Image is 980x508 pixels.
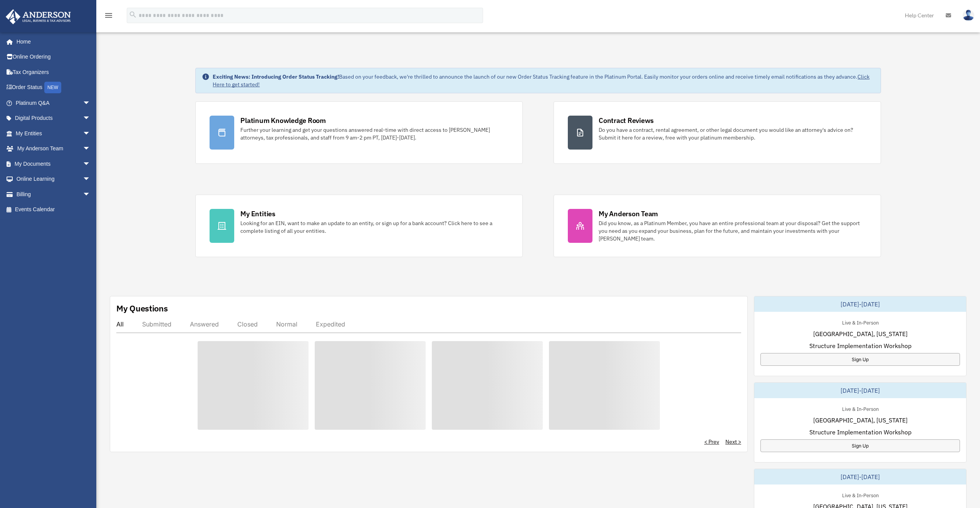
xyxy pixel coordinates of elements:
[836,404,885,412] div: Live & In-Person
[599,209,658,219] div: My Anderson Team
[599,126,867,141] div: Do you have a contract, rental agreement, or other legal document you would like an attorney's ad...
[754,296,966,312] div: [DATE]-[DATE]
[5,49,102,65] a: Online Ordering
[83,187,98,202] span: arrow_drop_down
[754,383,966,398] div: [DATE]-[DATE]
[190,320,219,328] div: Answered
[195,101,523,164] a: Platinum Knowledge Room Further your learning and get your questions answered real-time with dire...
[83,141,98,157] span: arrow_drop_down
[5,64,102,80] a: Tax Organizers
[83,172,98,187] span: arrow_drop_down
[836,318,885,326] div: Live & In-Person
[5,111,102,126] a: Digital Productsarrow_drop_down
[116,320,124,328] div: All
[5,202,102,217] a: Events Calendar
[704,438,719,446] a: < Prev
[5,34,98,49] a: Home
[83,126,98,141] span: arrow_drop_down
[836,491,885,499] div: Live & In-Person
[963,10,974,21] img: User Pic
[276,320,297,328] div: Normal
[142,320,171,328] div: Submitted
[813,329,908,338] span: [GEOGRAPHIC_DATA], [US_STATE]
[554,101,881,164] a: Contract Reviews Do you have a contract, rental agreement, or other legal document you would like...
[104,11,113,20] i: menu
[809,427,911,437] span: Structure Implementation Workshop
[5,95,102,111] a: Platinum Q&Aarrow_drop_down
[754,469,966,484] div: [DATE]-[DATE]
[213,73,869,88] a: Click Here to get started!
[554,195,881,257] a: My Anderson Team Did you know, as a Platinum Member, you have an entire professional team at your...
[104,13,113,20] a: menu
[237,320,258,328] div: Closed
[5,187,102,202] a: Billingarrow_drop_down
[599,116,654,125] div: Contract Reviews
[213,73,874,88] div: Based on your feedback, we're thrilled to announce the launch of our new Order Status Tracking fe...
[240,219,508,235] div: Looking for an EIN, want to make an update to an entity, or sign up for a bank account? Click her...
[129,10,137,19] i: search
[813,415,908,425] span: [GEOGRAPHIC_DATA], [US_STATE]
[83,111,98,126] span: arrow_drop_down
[725,438,741,446] a: Next >
[240,209,275,219] div: My Entities
[83,95,98,111] span: arrow_drop_down
[5,80,102,96] a: Order StatusNEW
[44,82,61,93] div: NEW
[599,219,867,242] div: Did you know, as a Platinum Member, you have an entire professional team at your disposal? Get th...
[5,172,102,187] a: Online Learningarrow_drop_down
[83,156,98,172] span: arrow_drop_down
[195,195,523,257] a: My Entities Looking for an EIN, want to make an update to an entity, or sign up for a bank accoun...
[116,303,168,314] div: My Questions
[760,353,960,366] a: Sign Up
[3,9,73,24] img: Anderson Advisors Platinum Portal
[240,126,508,141] div: Further your learning and get your questions answered real-time with direct access to [PERSON_NAM...
[5,126,102,141] a: My Entitiesarrow_drop_down
[5,141,102,156] a: My Anderson Teamarrow_drop_down
[240,116,326,125] div: Platinum Knowledge Room
[213,73,339,80] strong: Exciting News: Introducing Order Status Tracking!
[760,439,960,452] a: Sign Up
[809,341,911,350] span: Structure Implementation Workshop
[316,320,345,328] div: Expedited
[5,156,102,172] a: My Documentsarrow_drop_down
